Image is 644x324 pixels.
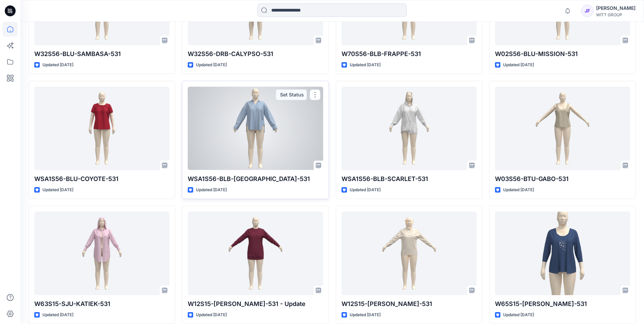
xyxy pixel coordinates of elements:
[34,87,169,170] a: WSA1S56-BLU-COYOTE-531
[350,311,381,319] p: Updated [DATE]
[350,186,381,194] p: Updated [DATE]
[596,4,636,12] div: [PERSON_NAME]
[196,311,227,319] p: Updated [DATE]
[350,61,381,69] p: Updated [DATE]
[503,311,534,319] p: Updated [DATE]
[342,174,477,184] p: WSA1S56-BLB-SCARLET-531
[342,212,477,295] a: W12S15-SHU-MARIEK-531
[42,186,73,194] p: Updated [DATE]
[188,49,323,59] p: W32S56-DRB-CALYPSO-531
[495,174,630,184] p: W03S56-BTU-GABO-531
[188,299,323,309] p: W12S15-[PERSON_NAME]-531 - Update
[342,49,477,59] p: W70S56-BLB-FRAPPE-531
[196,61,227,69] p: Updated [DATE]
[188,174,323,184] p: WSA1S56-BLB-[GEOGRAPHIC_DATA]-531
[495,212,630,295] a: W65S15-SHU-MINDAK-531
[34,174,169,184] p: WSA1S56-BLU-COYOTE-531
[34,299,169,309] p: W63S15-SJU-KATIEK-531
[196,186,227,194] p: Updated [DATE]
[34,212,169,295] a: W63S15-SJU-KATIEK-531
[342,87,477,170] a: WSA1S56-BLB-SCARLET-531
[188,87,323,170] a: WSA1S56-BLB-USAMBA-531
[34,49,169,59] p: W32S56-BLU-SAMBASA-531
[495,299,630,309] p: W65S15-[PERSON_NAME]-531
[42,61,73,69] p: Updated [DATE]
[596,12,636,17] div: WITT GROUP
[503,186,534,194] p: Updated [DATE]
[581,5,593,17] div: JF
[495,87,630,170] a: W03S56-BTU-GABO-531
[503,61,534,69] p: Updated [DATE]
[342,299,477,309] p: W12S15-[PERSON_NAME]-531
[42,311,73,319] p: Updated [DATE]
[495,49,630,59] p: W02S56-BLU-MISSION-531
[188,212,323,295] a: W12S15-SHU-SAMMYK-531 - Update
